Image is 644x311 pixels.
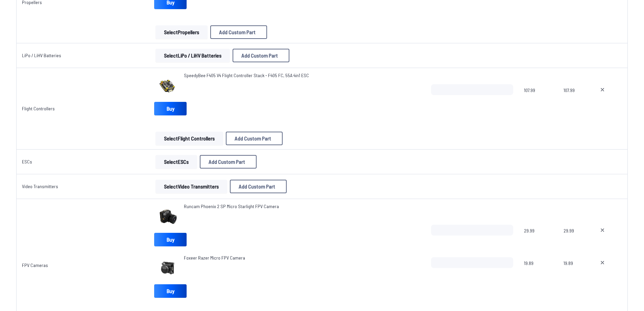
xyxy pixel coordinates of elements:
a: Runcam Phoenix 2 SP Micro Starlight FPV Camera [184,203,279,210]
a: Buy [154,233,187,246]
a: SpeedyBee F405 V4 Flight Controller Stack - F405 FC, 55A 4in1 ESC [184,72,309,79]
a: LiPo / LiHV Batteries [22,52,61,58]
span: 29.99 [564,225,583,257]
img: image [154,254,181,282]
button: Add Custom Part [210,25,267,39]
a: SelectLiPo / LiHV Batteries [154,49,231,62]
span: Add Custom Part [235,136,271,141]
span: 107.99 [524,84,553,117]
button: SelectPropellers [156,25,208,39]
a: Buy [154,284,187,298]
a: Flight Controllers [22,106,55,111]
img: image [154,72,181,99]
span: 29.99 [524,225,553,257]
button: Add Custom Part [200,155,257,169]
span: Add Custom Part [209,159,245,164]
span: SpeedyBee F405 V4 Flight Controller Stack - F405 FC, 55A 4in1 ESC [184,72,309,78]
button: SelectLiPo / LiHV Batteries [156,49,230,62]
button: Add Custom Part [230,180,287,193]
span: Runcam Phoenix 2 SP Micro Starlight FPV Camera [184,203,279,209]
button: SelectFlight Controllers [156,132,223,145]
a: FPV Cameras [22,262,48,268]
button: Add Custom Part [226,132,283,145]
img: image [154,203,181,230]
span: 19.89 [564,257,583,290]
a: Video Transmitters [22,183,58,189]
span: 19.89 [524,257,553,290]
a: SelectESCs [154,155,198,169]
span: Add Custom Part [219,29,256,35]
span: Add Custom Part [241,53,278,58]
a: Foxeer Razer Micro FPV Camera [184,254,245,261]
button: SelectVideo Transmitters [156,180,227,193]
button: SelectESCs [156,155,197,169]
span: 107.99 [564,84,583,117]
span: Add Custom Part [239,184,275,189]
a: SelectFlight Controllers [154,132,224,145]
a: SelectVideo Transmitters [154,180,229,193]
button: Add Custom Part [233,49,289,62]
a: Buy [154,102,187,115]
a: SelectPropellers [154,25,209,39]
a: ESCs [22,159,32,164]
span: Foxeer Razer Micro FPV Camera [184,255,245,261]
